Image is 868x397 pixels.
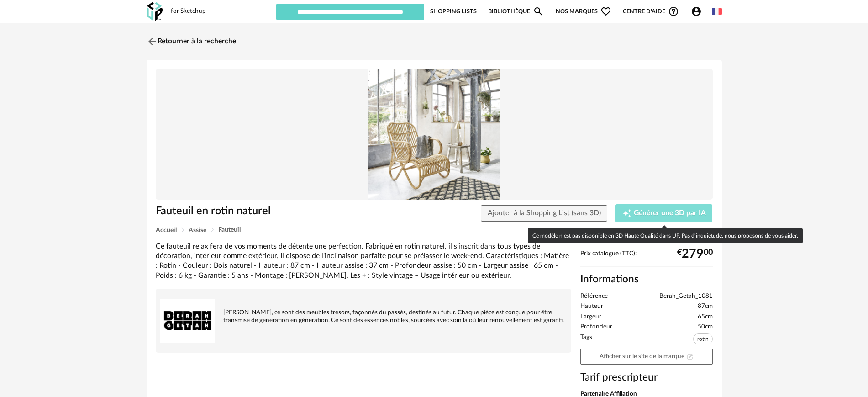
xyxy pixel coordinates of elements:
[580,273,713,286] h2: Informations
[691,6,706,17] span: Account Circle icon
[659,292,713,301] span: Berah_Getah_1081
[698,323,713,331] span: 50cm
[160,293,215,348] img: brand logo
[600,6,611,17] span: Heart Outline icon
[622,209,631,218] span: Creation icon
[430,3,477,20] a: Shopping Lists
[698,313,713,321] span: 65cm
[488,209,601,217] span: Ajouter à la Shopping List (sans 3D)
[580,292,608,301] span: Référence
[687,353,693,359] span: Open In New icon
[580,323,612,331] span: Profondeur
[691,6,702,17] span: Account Circle icon
[171,7,206,16] div: for Sketchup
[634,210,706,217] span: Générer une 3D par IA
[156,69,713,200] img: Product pack shot
[580,313,601,321] span: Largeur
[580,333,592,347] span: Tags
[481,205,608,222] button: Ajouter à la Shopping List (sans 3D)
[668,6,679,17] span: Help Circle Outline icon
[147,36,158,47] img: svg+xml;base64,PHN2ZyB3aWR0aD0iMjQiIGhlaWdodD0iMjQiIHZpZXdCb3g9IjAgMCAyNCAyNCIgZmlsbD0ibm9uZSIgeG...
[615,204,712,222] button: Creation icon Générer une 3D par IA
[682,250,704,258] span: 279
[698,302,713,311] span: 87cm
[693,333,713,344] span: rotin
[580,349,713,365] a: Afficher sur le site de la marqueOpen In New icon
[712,6,722,16] img: fr
[556,3,611,20] span: Nos marques
[580,371,713,384] h3: Tarif prescripteur
[160,293,567,324] div: [PERSON_NAME], ce sont des meubles trésors, façonnés du passés, destinés au futur. Chaque pièce e...
[218,227,241,233] span: Fauteuil
[147,32,236,52] a: Retourner à la recherche
[533,6,544,17] span: Magnify icon
[156,227,177,233] span: Accueil
[528,228,803,243] div: Ce modèle n’est pas disponible en 3D Haute Qualité dans UP. Pas d’inquiétude, nous proposons de v...
[156,204,383,218] h1: Fauteuil en rotin naturel
[580,302,603,311] span: Hauteur
[156,242,571,281] div: Ce fauteuil relax fera de vos moments de détente une perfection. Fabriqué en rotin naturel, il s'...
[147,2,163,21] img: OXP
[488,3,544,20] a: BibliothèqueMagnify icon
[189,227,206,233] span: Assise
[156,227,713,233] div: Breadcrumb
[623,6,679,17] span: Centre d'aideHelp Circle Outline icon
[580,250,713,267] div: Prix catalogue (TTC):
[677,250,713,258] div: € 00
[580,391,637,397] b: Partenaire Affiliation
